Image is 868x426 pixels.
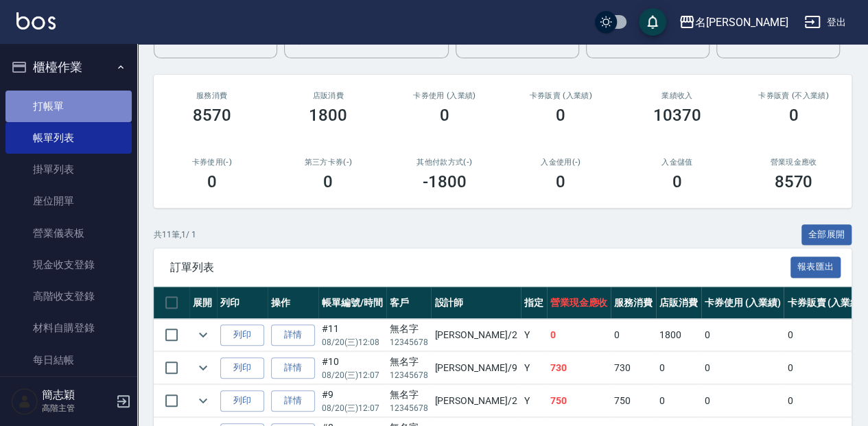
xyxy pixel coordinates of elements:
[635,158,719,167] h2: 入金儲值
[309,106,347,125] h3: 1800
[170,91,254,100] h3: 服務消費
[5,281,132,312] a: 高階收支登錄
[790,257,841,278] button: 報表匯出
[547,287,611,319] th: 營業現金應收
[5,344,132,376] a: 每日結帳
[170,158,254,167] h2: 卡券使用(-)
[271,390,315,412] a: 詳情
[519,91,603,100] h2: 卡券販賣 (入業績)
[322,336,383,348] p: 08/20 (三) 12:08
[701,319,784,351] td: 0
[547,319,611,351] td: 0
[656,287,701,319] th: 店販消費
[322,369,383,381] p: 08/20 (三) 12:07
[611,385,656,417] td: 750
[193,390,213,411] button: expand row
[695,14,788,31] div: 名[PERSON_NAME]
[519,158,603,167] h2: 入金使用(-)
[784,352,867,384] td: 0
[271,357,315,379] a: 詳情
[390,369,428,381] p: 12345678
[193,324,213,345] button: expand row
[271,324,315,346] a: 詳情
[673,8,793,36] button: 名[PERSON_NAME]
[556,106,565,125] h3: 0
[639,8,666,36] button: save
[635,91,719,100] h2: 業績收入
[547,352,611,384] td: 730
[801,224,852,246] button: 全部展開
[656,319,701,351] td: 1800
[752,91,836,100] h2: 卡券販賣 (不入業績)
[431,287,520,319] th: 設計師
[799,10,852,35] button: 登出
[5,376,132,407] a: 排班表
[390,402,428,414] p: 12345678
[5,185,132,217] a: 座位開單
[193,106,231,125] h3: 8570
[5,312,132,344] a: 材料自購登錄
[5,249,132,281] a: 現金收支登錄
[653,106,701,125] h3: 10370
[521,385,547,417] td: Y
[431,385,520,417] td: [PERSON_NAME] /2
[390,388,428,402] div: 無名字
[521,287,547,319] th: 指定
[656,352,701,384] td: 0
[154,228,196,241] p: 共 11 筆, 1 / 1
[5,122,132,154] a: 帳單列表
[189,287,217,319] th: 展開
[318,352,386,384] td: #10
[611,352,656,384] td: 730
[323,172,333,191] h3: 0
[170,261,790,274] span: 訂單列表
[521,352,547,384] td: Y
[42,402,112,414] p: 高階主管
[784,385,867,417] td: 0
[556,172,565,191] h3: 0
[788,106,798,125] h3: 0
[386,287,432,319] th: 客戶
[656,385,701,417] td: 0
[701,352,784,384] td: 0
[547,385,611,417] td: 750
[220,324,264,346] button: 列印
[403,91,486,100] h2: 卡券使用 (入業績)
[318,287,386,319] th: 帳單編號/時間
[287,158,371,167] h2: 第三方卡券(-)
[440,106,449,125] h3: 0
[403,158,486,167] h2: 其他付款方式(-)
[611,319,656,351] td: 0
[390,336,428,348] p: 12345678
[784,319,867,351] td: 0
[42,388,112,402] h5: 簡志穎
[5,91,132,122] a: 打帳單
[318,319,386,351] td: #11
[423,172,467,191] h3: -1800
[390,322,428,336] div: 無名字
[521,319,547,351] td: Y
[701,287,784,319] th: 卡券使用 (入業績)
[5,217,132,249] a: 營業儀表板
[774,172,812,191] h3: 8570
[431,352,520,384] td: [PERSON_NAME] /9
[220,357,264,379] button: 列印
[790,260,841,273] a: 報表匯出
[784,287,867,319] th: 卡券販賣 (入業績)
[701,385,784,417] td: 0
[672,172,682,191] h3: 0
[16,12,56,29] img: Logo
[322,402,383,414] p: 08/20 (三) 12:07
[611,287,656,319] th: 服務消費
[220,390,264,412] button: 列印
[752,158,836,167] h2: 營業現金應收
[207,172,217,191] h3: 0
[193,357,213,378] button: expand row
[287,91,371,100] h2: 店販消費
[318,385,386,417] td: #9
[431,319,520,351] td: [PERSON_NAME] /2
[268,287,318,319] th: 操作
[11,388,38,415] img: Person
[217,287,268,319] th: 列印
[5,154,132,185] a: 掛單列表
